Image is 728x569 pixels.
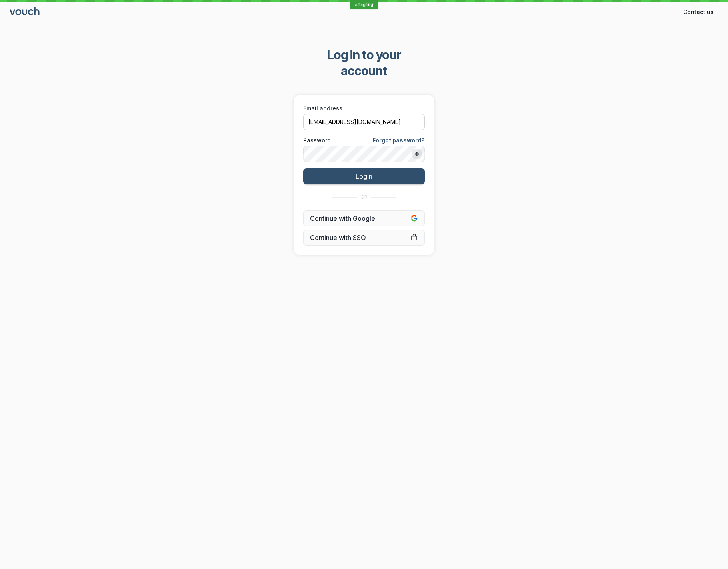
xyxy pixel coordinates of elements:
[412,149,422,159] button: Show password
[372,136,425,144] a: Forgot password?
[683,8,714,16] span: Contact us
[310,234,418,242] span: Continue with SSO
[303,168,425,184] button: Login
[303,230,425,246] a: Continue with SSO
[304,47,424,79] span: Log in to your account
[303,210,425,226] button: Continue with Google
[303,104,342,112] span: Email address
[303,136,331,144] span: Password
[310,214,418,222] span: Continue with Google
[360,194,368,200] span: OR
[356,172,372,180] span: Login
[678,6,718,18] button: Contact us
[10,9,41,16] a: Go to sign in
